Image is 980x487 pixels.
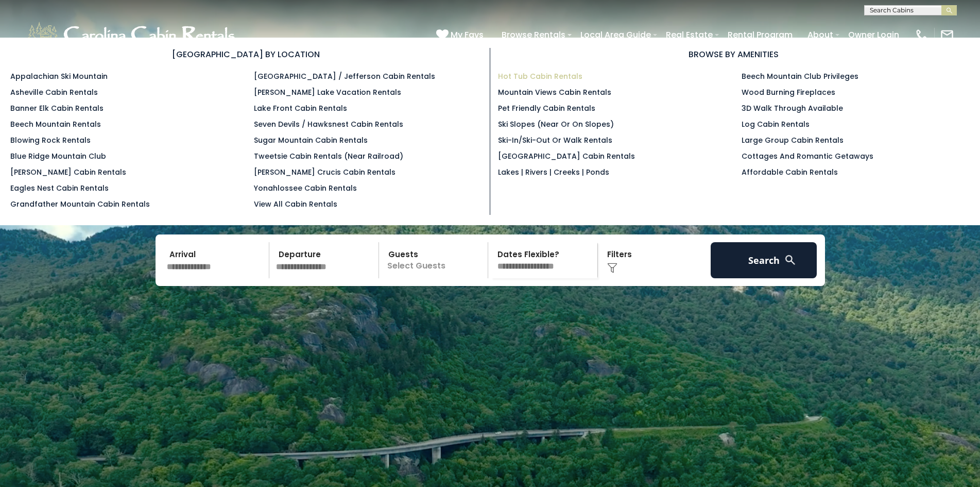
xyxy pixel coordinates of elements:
[10,87,98,97] a: Asheville Cabin Rentals
[843,26,904,44] a: Owner Login
[254,183,357,193] a: Yonahlossee Cabin Rentals
[496,26,571,44] a: Browse Rentals
[661,26,718,44] a: Real Estate
[26,20,239,51] img: White-1-1-2.png
[915,28,929,42] img: phone-regular-white.png
[742,151,873,161] a: Cottages and Romantic Getaways
[254,103,347,113] a: Lake Front Cabin Rentals
[723,26,798,44] a: Rental Program
[10,103,104,113] a: Banner Elk Cabin Rentals
[254,119,403,129] a: Seven Devils / Hawksnest Cabin Rentals
[10,183,109,193] a: Eagles Nest Cabin Rentals
[10,119,101,129] a: Beech Mountain Rentals
[254,71,435,81] a: [GEOGRAPHIC_DATA] / Jefferson Cabin Rentals
[8,196,972,228] h1: Your Adventure Starts Here
[254,167,396,177] a: [PERSON_NAME] Crucis Cabin Rentals
[742,71,858,81] a: Beech Mountain Club Privileges
[254,87,401,97] a: [PERSON_NAME] Lake Vacation Rentals
[607,263,617,273] img: filter--v1.png
[742,87,835,97] a: Wood Burning Fireplaces
[742,119,810,129] a: Log Cabin Rentals
[498,151,635,161] a: [GEOGRAPHIC_DATA] Cabin Rentals
[451,28,484,41] span: My Favs
[742,103,843,113] a: 3D Walk Through Available
[10,199,150,209] a: Grandfather Mountain Cabin Rentals
[10,71,108,81] a: Appalachian Ski Mountain
[382,242,488,278] p: Select Guests
[498,103,595,113] a: Pet Friendly Cabin Rentals
[498,167,609,177] a: Lakes | Rivers | Creeks | Ponds
[498,119,614,129] a: Ski Slopes (Near or On Slopes)
[436,28,486,42] a: My Favs
[940,28,954,42] img: mail-regular-white.png
[742,167,838,177] a: Affordable Cabin Rentals
[254,199,337,209] a: View All Cabin Rentals
[10,135,91,145] a: Blowing Rock Rentals
[254,151,403,161] a: Tweetsie Cabin Rentals (Near Railroad)
[498,87,611,97] a: Mountain Views Cabin Rentals
[254,135,368,145] a: Sugar Mountain Cabin Rentals
[802,26,838,44] a: About
[784,254,797,266] img: search-regular-white.png
[10,48,482,61] h3: [GEOGRAPHIC_DATA] BY LOCATION
[10,151,106,161] a: Blue Ridge Mountain Club
[711,242,817,278] button: Search
[575,26,656,44] a: Local Area Guide
[498,135,612,145] a: Ski-in/Ski-Out or Walk Rentals
[498,48,970,61] h3: BROWSE BY AMENITIES
[498,71,582,81] a: Hot Tub Cabin Rentals
[10,167,126,177] a: [PERSON_NAME] Cabin Rentals
[742,135,844,145] a: Large Group Cabin Rentals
